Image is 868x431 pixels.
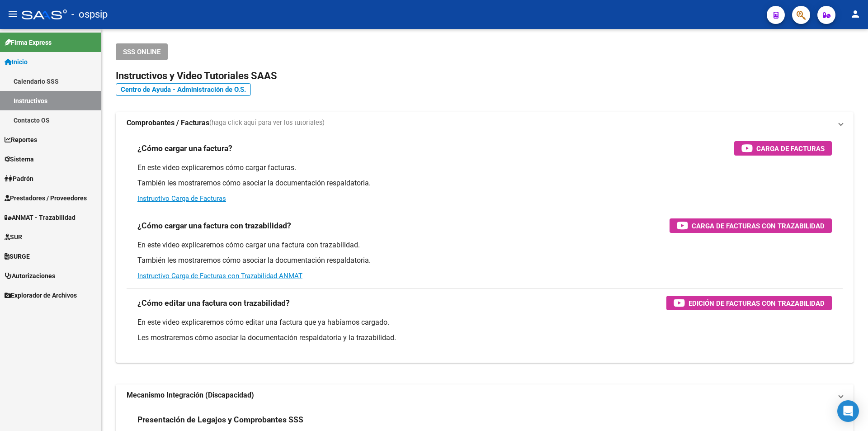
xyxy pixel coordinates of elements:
[116,134,854,363] div: Comprobantes / Facturas(haga click aquí para ver los tutoriales)
[127,118,209,128] strong: Comprobantes / Facturas
[5,57,28,67] span: Inicio
[756,143,825,154] span: Carga de Facturas
[116,83,251,96] a: Centro de Ayuda - Administración de O.S.
[7,9,18,19] mat-icon: menu
[71,5,108,24] span: - ospsip
[670,218,832,233] button: Carga de Facturas con Trazabilidad
[5,135,37,145] span: Reportes
[137,240,832,250] p: En este video explicaremos cómo cargar una factura con trazabilidad.
[5,38,52,47] span: Firma Express
[127,390,254,400] strong: Mecanismo Integración (Discapacidad)
[5,251,30,261] span: SURGE
[137,142,232,155] h3: ¿Cómo cargar una factura?
[123,48,160,56] span: SSS ONLINE
[137,333,832,343] p: Les mostraremos cómo asociar la documentación respaldatoria y la trazabilidad.
[137,163,832,173] p: En este video explicaremos cómo cargar facturas.
[116,67,854,85] h2: Instructivos y Video Tutoriales SAAS
[137,297,290,309] h3: ¿Cómo editar una factura con trazabilidad?
[137,256,832,265] p: También les mostraremos cómo asociar la documentación respaldatoria.
[837,400,859,422] div: Open Intercom Messenger
[116,112,854,134] mat-expansion-panel-header: Comprobantes / Facturas(haga click aquí para ver los tutoriales)
[689,298,825,309] span: Edición de Facturas con Trazabilidad
[137,194,226,203] a: Instructivo Carga de Facturas
[137,317,832,327] p: En este video explicaremos cómo editar una factura que ya habíamos cargado.
[692,220,825,232] span: Carga de Facturas con Trazabilidad
[5,193,87,203] span: Prestadores / Proveedores
[137,413,303,426] h3: Presentación de Legajos y Comprobantes SSS
[850,9,861,19] mat-icon: person
[137,219,291,232] h3: ¿Cómo cargar una factura con trazabilidad?
[666,296,832,310] button: Edición de Facturas con Trazabilidad
[5,271,55,281] span: Autorizaciones
[137,178,832,188] p: También les mostraremos cómo asociar la documentación respaldatoria.
[116,384,854,406] mat-expansion-panel-header: Mecanismo Integración (Discapacidad)
[5,174,33,184] span: Padrón
[209,118,325,128] span: (haga click aquí para ver los tutoriales)
[5,290,77,300] span: Explorador de Archivos
[116,43,168,60] button: SSS ONLINE
[5,232,22,242] span: SUR
[5,213,75,223] span: ANMAT - Trazabilidad
[5,154,34,164] span: Sistema
[137,272,302,280] a: Instructivo Carga de Facturas con Trazabilidad ANMAT
[734,141,832,156] button: Carga de Facturas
